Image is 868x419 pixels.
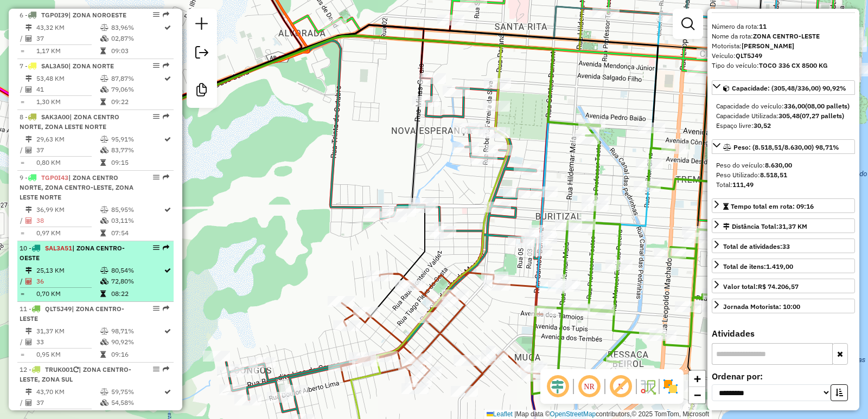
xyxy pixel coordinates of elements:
a: OpenStreetMap [550,410,596,418]
td: 0,95 KM [36,349,100,360]
td: / [20,33,25,44]
span: Tempo total em rota: 09:16 [731,202,814,210]
i: % de utilização do peso [100,389,108,395]
i: Total de Atividades [25,217,32,224]
i: Total de Atividades [25,147,32,153]
span: | [514,410,516,418]
td: 09:22 [111,96,163,107]
a: Exibir filtros [677,13,699,35]
i: % de utilização da cubagem [100,217,108,224]
i: Total de Atividades [25,399,32,406]
td: 54,58% [111,397,163,408]
strong: 8.630,00 [765,161,792,169]
i: Distância Total [25,24,32,31]
span: SAL3A50 [41,62,68,70]
em: Rota exportada [163,11,169,18]
a: Criar modelo [191,79,213,104]
span: TGP0I39 [41,11,68,19]
td: = [20,96,25,107]
span: | ZONA CENTRO-LESTE [20,305,124,323]
strong: R$ 74.206,57 [758,282,799,291]
td: / [20,337,25,347]
span: SAL3A51 [45,244,72,252]
a: Zoom in [689,371,705,387]
td: 43,32 KM [36,22,100,33]
em: Rota exportada [163,174,169,181]
td: 31,37 KM [36,326,100,337]
span: | ZONA CENTRO-LESTE, ZONA SUL [20,365,131,383]
i: Rota otimizada [164,136,171,143]
i: % de utilização do peso [100,267,108,274]
strong: (07,27 pallets) [800,112,844,120]
td: 25,13 KM [36,265,100,276]
div: Número da rota: [712,22,855,31]
em: Rota exportada [163,366,169,372]
i: % de utilização do peso [100,75,108,82]
strong: 305,48 [778,112,800,120]
i: Rota otimizada [164,389,171,395]
td: 02,87% [111,33,163,44]
i: % de utilização do peso [100,207,108,213]
td: 07:54 [111,228,163,238]
td: 83,77% [111,145,163,156]
td: 41 [36,84,100,95]
td: = [20,46,25,56]
td: 0,80 KM [36,157,100,168]
strong: ZONA CENTRO-LESTE [753,32,820,40]
div: Nome da rota: [712,31,855,41]
strong: (08,00 pallets) [805,102,850,110]
td: 85,95% [111,204,163,215]
i: % de utilização da cubagem [100,86,108,93]
span: − [694,388,701,402]
i: Rota otimizada [164,75,171,82]
span: 6 - [20,11,126,19]
strong: 111,49 [732,181,754,189]
i: Distância Total [25,207,32,213]
a: Valor total:R$ 74.206,57 [712,279,855,293]
a: Leaflet [487,410,513,418]
span: 31,37 KM [778,222,807,230]
a: 1 - 19787 - COM. E CONV. LA [719,409,803,417]
i: Total de Atividades [25,339,32,345]
div: Total de itens: [723,262,793,272]
span: Ocultar NR [576,373,602,399]
strong: 30,52 [754,121,771,130]
img: Exibir/Ocultar setores [662,378,679,395]
strong: 8.518,51 [760,171,787,179]
a: Total de atividades:33 [712,238,855,253]
div: Espaço livre: [716,121,851,131]
i: Rota otimizada [164,24,171,31]
td: 29,63 KM [36,134,100,145]
div: Valor total: [723,282,799,292]
i: Tempo total em rota [100,230,106,236]
i: % de utilização da cubagem [100,147,108,153]
span: 8 - [20,113,119,131]
span: + [694,372,701,385]
a: Tempo total em rota: 09:16 [712,198,855,213]
em: Opções [153,244,159,251]
div: Veículo: [712,51,855,61]
i: Tempo total em rota [100,48,106,54]
em: Opções [153,305,159,312]
i: % de utilização da cubagem [100,339,108,345]
em: Opções [153,62,159,69]
h4: Atividades [712,328,855,339]
span: 7 - [20,62,114,70]
td: 98,71% [111,326,163,337]
strong: [PERSON_NAME] [742,42,794,50]
strong: 11 [759,22,767,30]
div: Distância Total: [723,222,807,231]
a: Zoom out [689,387,705,403]
span: | ZONA NOROESTE [68,11,126,19]
i: Rota otimizada [164,328,171,334]
strong: QLT5J49 [736,51,762,60]
td: 53,48 KM [36,73,100,84]
td: 36 [36,276,100,287]
a: Distância Total:31,37 KM [712,218,855,233]
td: = [20,288,25,299]
div: Capacidade: (305,48/336,00) 90,92% [712,97,855,135]
div: Capacidade do veículo: [716,101,851,111]
em: Rota exportada [163,305,169,312]
a: Jornada Motorista: 10:00 [712,299,855,313]
i: % de utilização da cubagem [100,35,108,42]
